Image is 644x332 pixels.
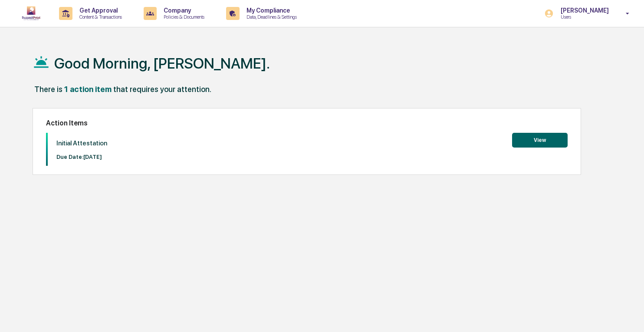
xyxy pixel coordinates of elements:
p: Data, Deadlines & Settings [240,14,301,20]
p: Initial Attestation [56,139,107,147]
h1: Good Morning, [PERSON_NAME]. [54,55,270,72]
div: that requires your attention. [113,85,211,94]
p: Content & Transactions [72,14,126,20]
button: View [512,133,568,148]
p: Get Approval [72,7,126,14]
p: My Compliance [240,7,301,14]
h2: Action Items [46,119,568,127]
p: Due Date: [DATE] [56,154,107,160]
p: Company [157,7,209,14]
div: 1 action item [64,85,112,94]
div: There is [34,85,62,94]
p: Users [554,14,613,20]
a: View [512,135,568,144]
p: [PERSON_NAME] [554,7,613,14]
p: Policies & Documents [157,14,209,20]
img: logo [21,5,42,22]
